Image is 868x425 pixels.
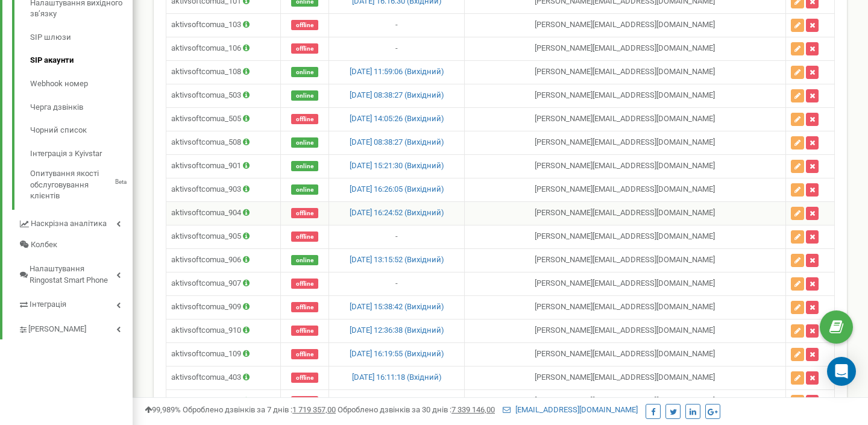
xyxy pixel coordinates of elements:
[465,248,786,272] td: [PERSON_NAME] [EMAIL_ADDRESS][DOMAIN_NAME]
[465,178,786,201] td: [PERSON_NAME] [EMAIL_ADDRESS][DOMAIN_NAME]
[291,373,318,383] span: offline
[350,302,444,311] a: [DATE] 15:38:42 (Вихідний)
[291,279,318,289] span: offline
[166,319,281,342] td: aktivsoftcomua_910
[451,405,495,414] u: 7 339 146,00
[291,302,318,312] span: offline
[291,396,318,406] span: offline
[292,405,336,414] u: 1 719 357,00
[31,218,107,230] span: Наскрізна аналітика
[30,26,133,49] a: SIP шлюзи
[166,107,281,131] td: aktivsoftcomua_505
[166,225,281,248] td: aktivsoftcomua_905
[18,210,133,235] a: Наскрізна аналітика
[465,201,786,225] td: [PERSON_NAME] [EMAIL_ADDRESS][DOMAIN_NAME]
[166,84,281,107] td: aktivsoftcomua_503
[30,263,116,286] span: Налаштування Ringostat Smart Phone
[166,342,281,366] td: aktivsoftcomua_109
[166,13,281,37] td: aktivsoftcomua_103
[30,72,133,96] a: Webhook номер
[465,272,786,295] td: [PERSON_NAME] [EMAIL_ADDRESS][DOMAIN_NAME]
[31,239,57,251] span: Колбек
[465,131,786,154] td: [PERSON_NAME] [EMAIL_ADDRESS][DOMAIN_NAME]
[291,137,318,148] span: online
[350,114,444,123] a: [DATE] 14:05:26 (Вихідний)
[183,405,336,414] span: Оброблено дзвінків за 7 днів :
[329,225,465,248] td: -
[329,272,465,295] td: -
[350,67,444,76] a: [DATE] 11:59:06 (Вихідний)
[465,13,786,37] td: [PERSON_NAME] [EMAIL_ADDRESS][DOMAIN_NAME]
[291,208,318,218] span: offline
[166,295,281,319] td: aktivsoftcomua_909
[166,154,281,178] td: aktivsoftcomua_901
[827,357,856,386] div: Open Intercom Messenger
[465,389,786,413] td: [PERSON_NAME] [EMAIL_ADDRESS][DOMAIN_NAME]
[352,373,442,382] a: [DATE] 16:11:18 (Вхідний)
[166,37,281,60] td: aktivsoftcomua_106
[166,178,281,201] td: aktivsoftcomua_903
[338,405,495,414] span: Оброблено дзвінків за 30 днів :
[30,142,133,166] a: Інтеграція з Kyivstar
[465,60,786,84] td: [PERSON_NAME] [EMAIL_ADDRESS][DOMAIN_NAME]
[291,184,318,195] span: online
[503,405,638,414] a: [EMAIL_ADDRESS][DOMAIN_NAME]
[350,255,444,264] a: [DATE] 13:15:52 (Вихідний)
[30,96,133,119] a: Черга дзвінків
[465,295,786,319] td: [PERSON_NAME] [EMAIL_ADDRESS][DOMAIN_NAME]
[166,272,281,295] td: aktivsoftcomua_907
[465,107,786,131] td: [PERSON_NAME] [EMAIL_ADDRESS][DOMAIN_NAME]
[465,84,786,107] td: [PERSON_NAME] [EMAIL_ADDRESS][DOMAIN_NAME]
[350,208,444,217] a: [DATE] 16:24:52 (Вихідний)
[30,165,133,202] a: Опитування якості обслуговування клієнтівBeta
[291,255,318,265] span: online
[18,255,133,291] a: Налаштування Ringostat Smart Phone
[30,49,133,72] a: SIP акаунти
[166,60,281,84] td: aktivsoftcomua_108
[166,389,281,413] td: aktivsoftcomua_409
[30,299,66,310] span: Інтеграція
[166,366,281,389] td: aktivsoftcomua_403
[465,154,786,178] td: [PERSON_NAME] [EMAIL_ADDRESS][DOMAIN_NAME]
[465,319,786,342] td: [PERSON_NAME] [EMAIL_ADDRESS][DOMAIN_NAME]
[350,137,444,146] a: [DATE] 08:38:27 (Вихідний)
[166,201,281,225] td: aktivsoftcomua_904
[350,349,444,358] a: [DATE] 16:19:55 (Вихідний)
[30,119,133,142] a: Чорний список
[465,342,786,366] td: [PERSON_NAME] [EMAIL_ADDRESS][DOMAIN_NAME]
[350,90,444,99] a: [DATE] 08:38:27 (Вихідний)
[465,225,786,248] td: [PERSON_NAME] [EMAIL_ADDRESS][DOMAIN_NAME]
[291,231,318,242] span: offline
[291,20,318,30] span: offline
[291,90,318,101] span: online
[18,235,133,256] a: Колбек
[18,315,133,340] a: [PERSON_NAME]
[291,349,318,359] span: offline
[329,13,465,37] td: -
[465,37,786,60] td: [PERSON_NAME] [EMAIL_ADDRESS][DOMAIN_NAME]
[28,324,86,335] span: [PERSON_NAME]
[166,248,281,272] td: aktivsoftcomua_906
[145,405,181,414] span: 99,989%
[350,184,444,194] a: [DATE] 16:26:05 (Вихідний)
[465,366,786,389] td: [PERSON_NAME] [EMAIL_ADDRESS][DOMAIN_NAME]
[291,326,318,336] span: offline
[291,114,318,124] span: offline
[350,326,444,335] a: [DATE] 12:36:38 (Вихідний)
[18,291,133,315] a: Інтеграція
[166,131,281,154] td: aktivsoftcomua_508
[350,161,444,170] a: [DATE] 15:21:30 (Вихідний)
[329,37,465,60] td: -
[291,161,318,171] span: online
[291,43,318,54] span: offline
[329,389,465,413] td: -
[291,67,318,77] span: online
